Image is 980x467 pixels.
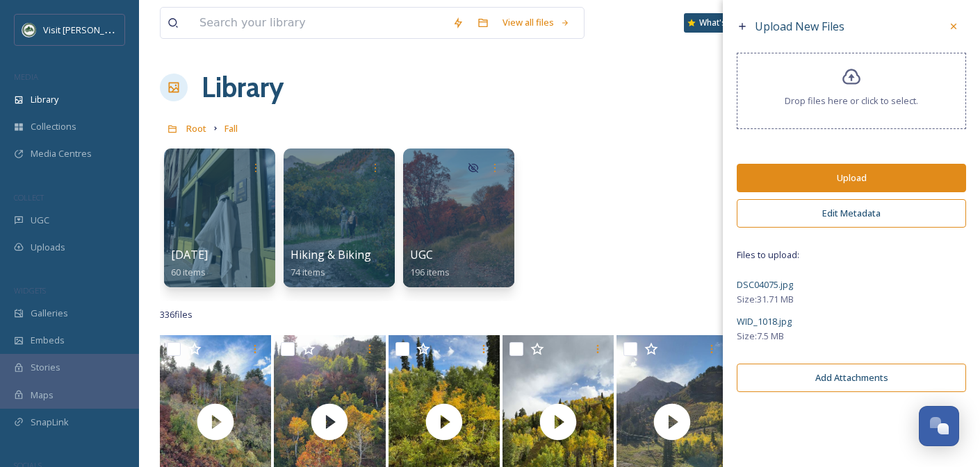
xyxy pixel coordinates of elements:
[684,13,753,33] a: What's New
[186,122,206,135] span: Root
[31,93,58,106] span: Library
[14,285,46,296] span: WIDGETS
[31,334,65,347] span: Embeds
[737,364,966,392] button: Add Attachments
[31,241,65,254] span: Uploads
[737,248,966,262] span: Files to upload:
[737,315,792,328] span: WID_1018.jpg
[171,247,208,262] span: [DATE]
[193,8,446,38] input: Search your library
[31,307,68,320] span: Galleries
[737,164,966,192] button: Upload
[202,67,284,108] a: Library
[14,71,38,82] span: MEDIA
[737,293,794,306] span: Size: 31.71 MB
[224,120,238,137] a: Fall
[22,23,36,37] img: Unknown.png
[919,406,959,446] button: Open Chat
[31,147,92,160] span: Media Centres
[291,248,371,278] a: Hiking & Biking74 items
[31,361,60,374] span: Stories
[31,389,54,402] span: Maps
[291,247,371,262] span: Hiking & Biking
[31,416,69,429] span: SnapLink
[737,330,784,343] span: Size: 7.5 MB
[171,248,208,278] a: [DATE]60 items
[291,266,325,278] span: 74 items
[43,23,131,36] span: Visit [PERSON_NAME]
[14,192,44,203] span: COLLECT
[737,199,966,228] button: Edit Metadata
[171,266,206,278] span: 60 items
[31,120,76,133] span: Collections
[785,94,918,108] span: Drop files here or click to select.
[224,122,238,135] span: Fall
[410,266,450,278] span: 196 items
[410,248,450,278] a: UGC196 items
[31,214,49,227] span: UGC
[410,247,433,262] span: UGC
[737,278,793,291] span: DSC04075.jpg
[160,308,193,321] span: 336 file s
[755,19,844,34] span: Upload New Files
[496,9,577,36] a: View all files
[186,120,206,137] a: Root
